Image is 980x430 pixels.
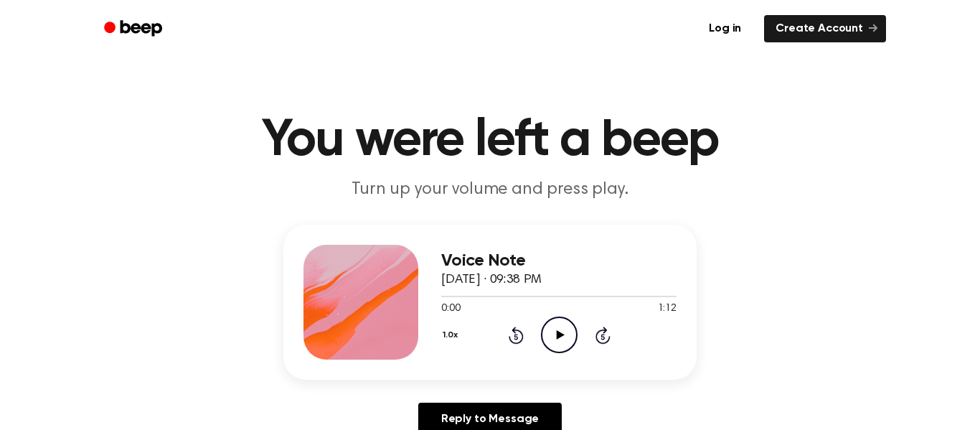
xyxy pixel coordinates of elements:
span: 1:12 [658,302,677,317]
button: 1.0x [441,323,463,347]
p: Turn up your volume and press play. [215,178,765,202]
span: [DATE] · 09:38 PM [441,274,542,286]
a: Beep [94,15,175,43]
h1: You were left a beep [123,115,857,167]
h3: Voice Note [441,251,677,271]
a: Log in [694,12,755,45]
a: Create Account [764,15,886,42]
span: 0:00 [441,302,460,317]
